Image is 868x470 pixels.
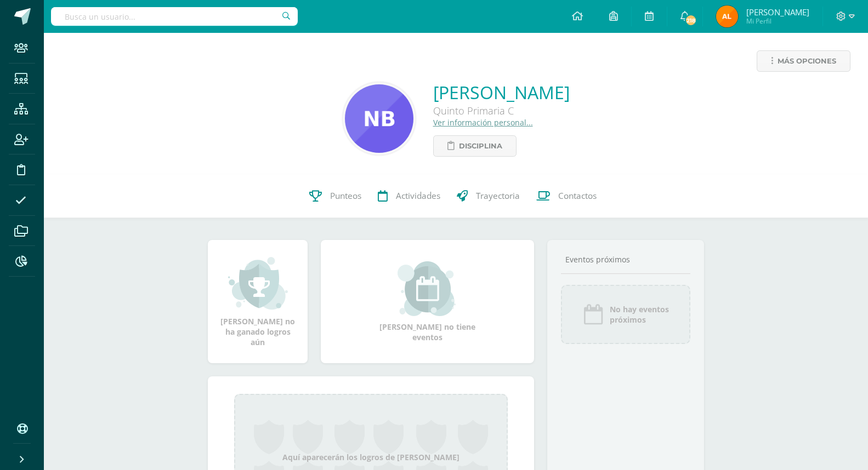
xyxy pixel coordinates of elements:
a: [PERSON_NAME] [433,81,570,104]
span: Actividades [396,190,440,202]
img: event_icon.png [582,303,604,325]
span: Contactos [558,190,597,202]
span: 218 [685,14,697,26]
a: Trayectoria [449,174,528,218]
div: Quinto Primaria C [433,104,570,117]
span: [PERSON_NAME] [746,7,809,18]
div: [PERSON_NAME] no ha ganado logros aún [219,256,297,347]
span: Más opciones [778,51,836,71]
span: Disciplina [459,136,502,156]
div: Eventos próximos [561,254,690,265]
a: Contactos [528,174,605,218]
img: af9b8bc9e20a7c198341f7486dafb623.png [716,5,738,27]
a: Disciplina [433,135,517,157]
a: Actividades [370,174,449,218]
span: No hay eventos próximos [610,304,669,325]
span: Mi Perfil [746,16,809,26]
span: Punteos [330,190,361,202]
img: event_small.png [398,261,457,316]
a: Ver información personal... [433,117,533,128]
input: Busca un usuario... [51,7,298,26]
div: [PERSON_NAME] no tiene eventos [373,261,483,342]
a: Punteos [301,174,370,218]
img: achievement_small.png [228,256,288,311]
img: df03b6e0587472d6c1398d8ed1476d99.png [345,84,413,153]
span: Trayectoria [476,190,520,202]
a: Más opciones [757,50,850,72]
